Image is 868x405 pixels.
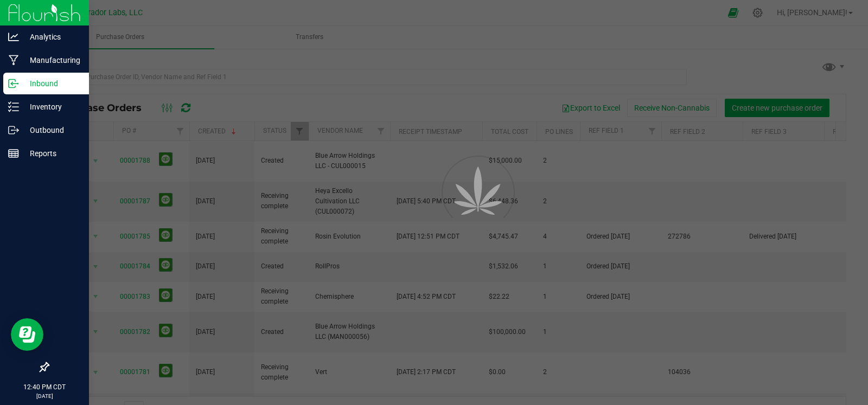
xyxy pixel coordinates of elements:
iframe: Resource center [11,318,43,351]
p: Manufacturing [19,54,84,67]
p: [DATE] [5,392,84,400]
p: Outbound [19,124,84,137]
inline-svg: Inventory [8,101,19,112]
p: Reports [19,147,84,160]
inline-svg: Analytics [8,31,19,42]
p: 12:40 PM CDT [5,382,84,392]
p: Inventory [19,100,84,113]
inline-svg: Inbound [8,78,19,89]
inline-svg: Outbound [8,125,19,136]
p: Inbound [19,77,84,90]
inline-svg: Reports [8,148,19,159]
p: Analytics [19,30,84,43]
inline-svg: Manufacturing [8,55,19,66]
